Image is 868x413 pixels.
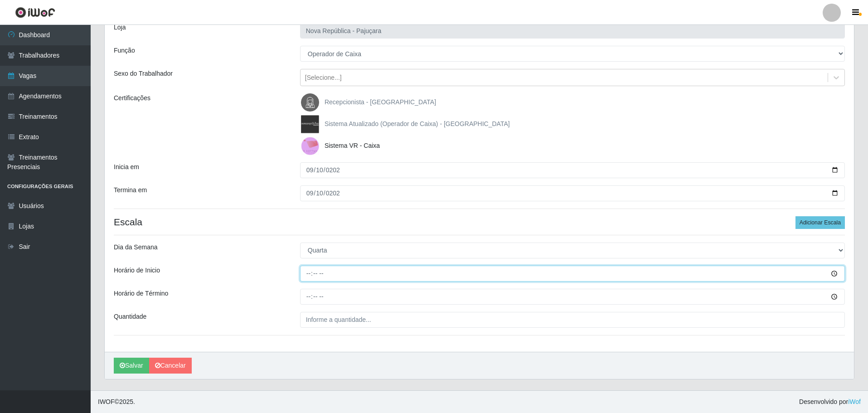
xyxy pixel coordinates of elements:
label: Função [114,46,135,55]
input: 00:00 [300,289,845,305]
label: Horário de Término [114,289,168,298]
span: © 2025 . [98,397,135,407]
span: Sistema VR - Caixa [325,142,380,149]
img: CoreUI Logo [15,7,55,18]
a: iWof [848,398,861,405]
label: Loja [114,23,126,32]
img: Sistema Atualizado (Operador de Caixa) - Nova Republica [301,115,323,133]
label: Inicia em [114,162,139,172]
input: 00:00 [300,266,845,282]
label: Dia da Semana [114,243,158,252]
label: Termina em [114,185,147,195]
h4: Escala [114,216,845,228]
img: Sistema VR - Caixa [301,137,323,155]
button: Adicionar Escala [795,216,845,229]
span: Desenvolvido por [799,397,861,407]
img: Recepcionista - Nova República [301,93,323,112]
input: 00/00/0000 [300,185,845,201]
span: Sistema Atualizado (Operador de Caixa) - [GEOGRAPHIC_DATA] [325,120,510,127]
input: Informe a quantidade... [300,312,845,328]
input: 00/00/0000 [300,162,845,178]
label: Certificações [114,93,150,103]
a: Cancelar [149,358,192,374]
button: Salvar [114,358,149,374]
label: Horário de Inicio [114,266,160,275]
span: Recepcionista - [GEOGRAPHIC_DATA] [325,98,436,106]
label: Sexo do Trabalhador [114,69,173,78]
span: IWOF [98,398,115,405]
label: Quantidade [114,312,146,321]
div: [Selecione...] [305,73,342,83]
